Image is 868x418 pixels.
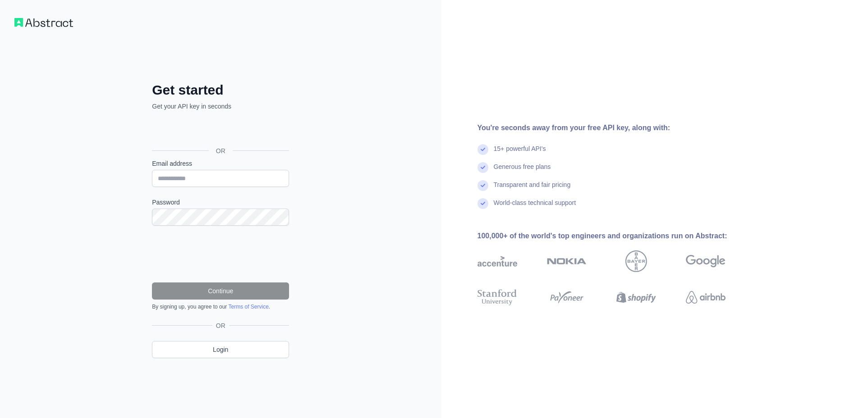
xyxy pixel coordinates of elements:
img: google [686,250,726,272]
img: check mark [478,162,488,173]
img: stanford university [478,287,517,307]
iframe: Sign in with Google Button [147,121,292,141]
img: accenture [478,250,517,272]
div: Generous free plans [494,162,551,180]
a: Terms of Service [228,304,268,310]
a: Login [152,341,289,358]
span: OR [212,321,229,330]
img: payoneer [547,287,587,307]
div: World-class technical support [494,198,576,216]
img: check mark [478,180,488,191]
img: check mark [478,198,488,209]
div: By signing up, you agree to our . [152,303,289,310]
iframe: reCAPTCHA [152,236,289,272]
img: bayer [625,250,647,272]
img: airbnb [686,287,726,307]
h2: Get started [152,82,289,98]
img: check mark [478,144,488,155]
div: You're seconds away from your free API key, along with: [478,123,754,133]
img: nokia [547,250,587,272]
img: Workflow [14,18,73,27]
button: Continue [152,282,289,300]
span: OR [209,146,233,155]
div: Transparent and fair pricing [494,180,571,198]
div: 15+ powerful API's [494,144,546,162]
label: Password [152,198,289,207]
p: Get your API key in seconds [152,102,289,111]
img: shopify [616,287,656,307]
div: 100,000+ of the world's top engineers and organizations run on Abstract: [478,231,754,241]
label: Email address [152,159,289,168]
